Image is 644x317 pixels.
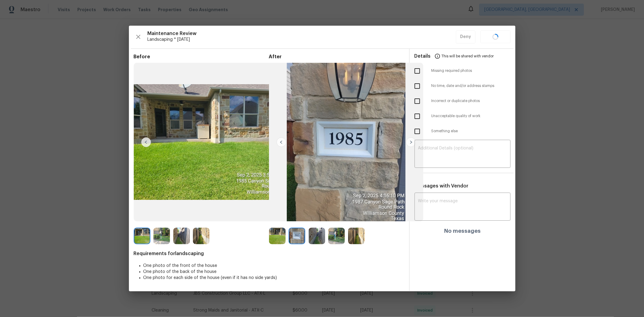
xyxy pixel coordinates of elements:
[415,49,431,63] span: Details
[431,129,511,134] span: Something else
[410,78,515,94] div: No time, date and/or address stamps
[148,30,456,37] span: Maintenance Review
[143,263,404,269] li: One photo of the front of the house
[410,109,515,124] div: Unacceptable quality of work
[410,63,515,78] div: Missing required photos
[431,68,511,73] span: Missing required photos
[410,94,515,109] div: Incorrect or duplicate photos
[406,137,416,147] img: right-chevron-button-url
[410,124,515,139] div: Something else
[269,54,404,60] span: After
[444,228,481,234] h4: No messages
[415,184,469,188] span: Messages with Vendor
[134,251,404,257] span: Requirements for landscaping
[431,83,511,88] span: No time, date and/or address stamps
[431,114,511,119] span: Unacceptable quality of work
[134,54,269,60] span: Before
[143,275,404,281] li: One photo for each side of the house (even if it has no side yards)
[442,49,494,63] span: This will be shared with vendor
[431,98,511,104] span: Incorrect or duplicate photos
[277,137,286,147] img: left-chevron-button-url
[143,269,404,275] li: One photo of the back of the house
[141,137,151,147] img: left-chevron-button-url
[148,37,456,43] span: Landscaping * [DATE]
